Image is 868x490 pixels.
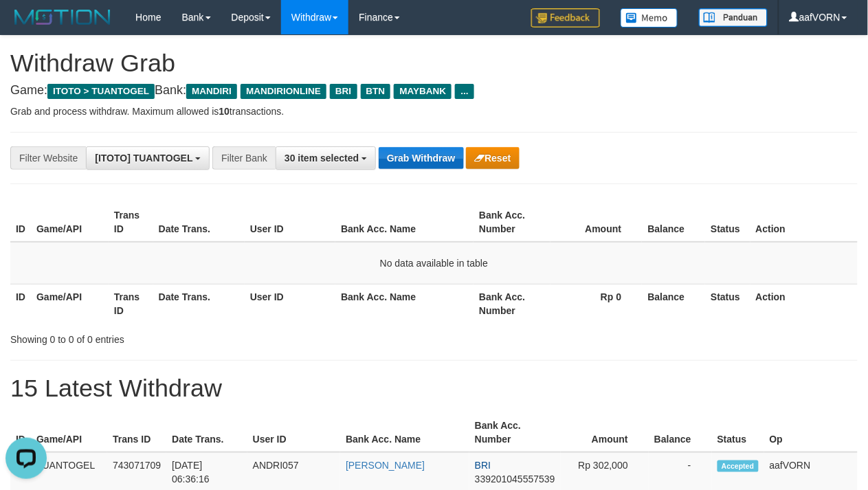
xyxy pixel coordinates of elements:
button: Reset [466,147,519,169]
th: Trans ID [109,203,153,242]
span: Accepted [717,460,759,472]
button: Grab Withdraw [379,147,463,169]
p: Grab and process withdraw. Maximum allowed is transactions. [10,104,858,118]
span: 30 item selected [285,153,359,164]
button: [ITOTO] TUANTOGEL [86,146,210,170]
th: Rp 0 [550,284,643,323]
th: User ID [245,203,335,242]
img: Button%20Memo.svg [621,8,678,27]
th: Date Trans. [153,284,245,323]
div: Showing 0 to 0 of 0 entries [10,327,351,346]
th: Game/API [31,203,109,242]
a: [PERSON_NAME] [346,460,425,471]
th: Bank Acc. Number [469,413,561,452]
th: Trans ID [107,413,166,452]
th: User ID [245,284,335,323]
th: Date Trans. [153,203,245,242]
th: Status [705,284,750,323]
span: BTN [361,84,391,99]
th: Balance [649,413,712,452]
th: Balance [642,203,705,242]
th: Bank Acc. Name [340,413,469,452]
span: MAYBANK [394,84,452,99]
th: ID [10,413,31,452]
th: Action [750,203,858,242]
h1: Withdraw Grab [10,49,858,77]
span: MANDIRI [186,84,237,99]
th: ID [10,284,31,323]
th: Amount [561,413,649,452]
th: Game/API [31,284,109,323]
th: Op [764,413,858,452]
th: ID [10,203,31,242]
span: BRI [475,460,491,471]
span: [ITOTO] TUANTOGEL [95,153,192,164]
th: Date Trans. [166,413,247,452]
div: Filter Bank [212,146,276,170]
th: Trans ID [109,284,153,323]
h4: Game: Bank: [10,84,858,98]
img: MOTION_logo.png [10,7,115,27]
th: Status [705,203,750,242]
img: panduan.png [699,8,768,27]
span: Copy 339201045557539 to clipboard [475,474,555,485]
th: Bank Acc. Number [474,203,550,242]
th: Status [712,413,764,452]
th: Bank Acc. Number [474,284,550,323]
th: Bank Acc. Name [335,284,474,323]
strong: 10 [219,106,230,117]
span: ITOTO > TUANTOGEL [47,84,155,99]
button: 30 item selected [276,146,376,170]
th: Game/API [31,413,107,452]
span: ... [455,84,474,99]
th: Balance [642,284,705,323]
td: No data available in table [10,242,858,285]
th: Bank Acc. Name [335,203,474,242]
h1: 15 Latest Withdraw [10,375,858,402]
th: Action [750,284,858,323]
img: Feedback.jpg [531,8,600,27]
th: User ID [247,413,340,452]
button: Open LiveChat chat widget [5,5,47,47]
span: BRI [330,84,357,99]
div: Filter Website [10,146,86,170]
span: MANDIRIONLINE [241,84,326,99]
th: Amount [550,203,643,242]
